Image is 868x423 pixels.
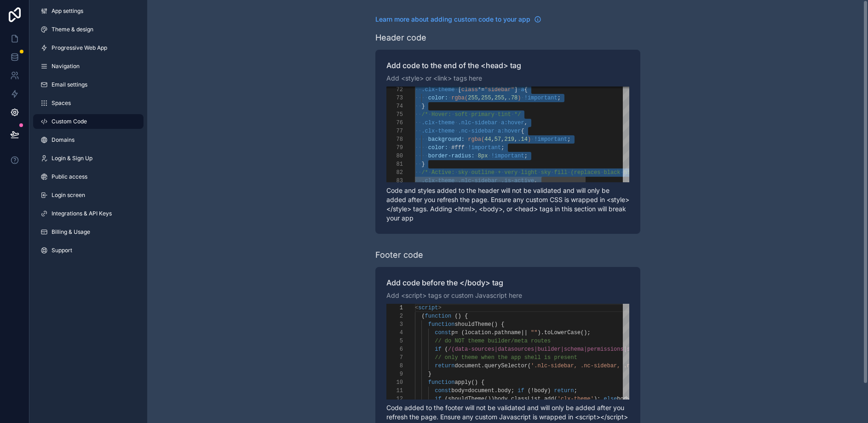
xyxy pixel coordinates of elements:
[386,119,403,127] div: 76
[435,330,451,336] span: const
[501,145,504,151] span: ;
[386,291,629,300] p: Add <script> tags or custom Javascript here
[33,243,144,258] a: Support
[494,396,507,402] span: body
[52,44,107,52] span: Progressive Web App
[52,155,92,162] span: Login & Sign Up
[52,26,93,33] span: Theme & design
[33,41,144,55] a: Progressive Web App
[484,396,494,402] span: ())
[375,31,426,44] div: Header code
[458,128,494,134] span: .nc-sidebar
[444,346,448,353] span: (
[428,145,448,151] span: color:
[421,161,425,168] span: }
[537,169,540,176] span: ·
[386,337,403,345] div: 5
[454,313,461,319] span: ()
[448,346,614,353] span: /(data-sources|datasources|builder|schema|permissi
[471,169,494,176] span: outline
[494,136,500,143] span: 57
[501,120,524,126] span: a:hover
[574,388,577,394] span: ;
[415,95,428,101] span: ····
[458,87,461,93] span: [
[524,120,527,126] span: ,
[386,395,403,403] div: 12
[386,127,403,135] div: 77
[511,111,514,118] span: ·
[498,169,501,176] span: +
[33,22,144,37] a: Theme & design
[620,169,623,176] span: ·
[454,87,458,93] span: ·
[474,153,477,159] span: ·
[425,313,451,319] span: function
[33,151,144,166] a: Login & Sign Up
[435,363,454,369] span: return
[468,136,484,143] span: rgba(
[491,153,524,159] span: !important
[386,304,403,312] div: 1
[451,145,465,151] span: #fff
[415,103,421,110] span: ··
[491,136,494,143] span: ,
[531,330,537,336] span: ""
[33,225,144,239] a: Billing & Usage
[386,94,403,102] div: 73
[415,128,421,134] span: ··
[551,169,554,176] span: ·
[454,120,458,126] span: ·
[428,379,454,386] span: function
[52,228,90,236] span: Billing & Usage
[527,388,534,394] span: (!
[524,95,557,101] span: !important
[386,362,403,370] div: 8
[471,379,477,386] span: ()
[454,169,458,176] span: ·
[494,95,504,101] span: 255
[386,135,403,144] div: 78
[544,330,580,336] span: toLowerCase
[481,363,484,369] span: .
[554,396,557,402] span: (
[33,114,144,129] a: Custom Code
[504,169,517,176] span: very
[465,145,468,151] span: ·
[52,99,71,107] span: Spaces
[465,313,468,319] span: {
[514,87,517,93] span: ]
[386,378,403,387] div: 10
[461,87,477,93] span: class
[33,59,144,74] a: Navigation
[415,169,421,176] span: ··
[386,74,629,83] p: Add <style> or <link> tags here
[428,95,448,101] span: color:
[581,330,591,336] span: ();
[484,363,528,369] span: querySelector
[386,186,629,223] p: Code and styles added to the header will not be validated and will only be added after you refres...
[418,305,438,311] span: script
[517,388,524,394] span: if
[567,136,570,143] span: ;
[451,95,468,101] span: rgba(
[521,87,524,93] span: a
[484,136,491,143] span: 44
[386,312,403,320] div: 2
[386,345,403,353] div: 6
[468,388,494,394] span: document
[468,95,478,101] span: 255
[435,346,441,353] span: if
[375,15,541,24] a: Learn more about adding custom code to your app
[477,153,488,159] span: 8px
[431,169,454,176] span: Active:
[428,371,431,377] span: }
[454,321,491,328] span: shouldTheme
[514,136,517,143] span: ,
[484,87,514,93] span: "sidebar"
[52,81,87,88] span: Email settings
[517,95,521,101] span: )
[494,169,497,176] span: ·
[428,136,464,143] span: background:
[507,95,517,101] span: .78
